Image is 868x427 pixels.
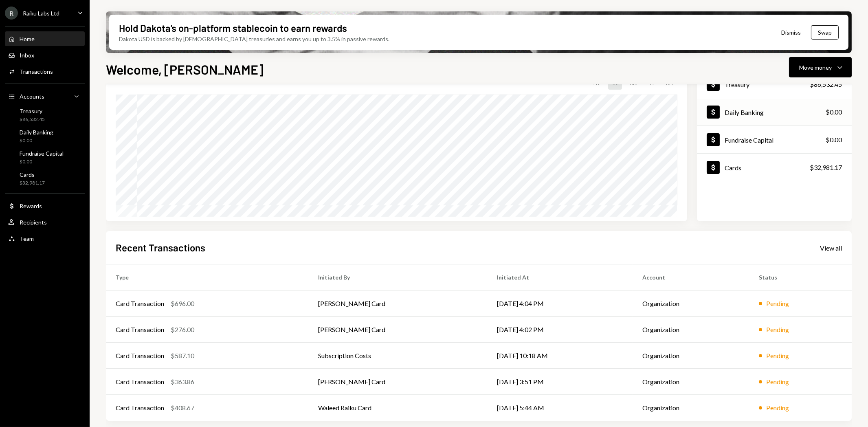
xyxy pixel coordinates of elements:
div: Hold Dakota’s on-platform stablecoin to earn rewards [119,21,347,35]
a: Cards$32,981.17 [5,169,85,188]
div: $696.00 [171,299,194,308]
td: [DATE] 10:18 AM [487,343,633,369]
div: $0.00 [20,158,64,165]
div: Rewards [20,202,42,209]
td: [DATE] 3:51 PM [487,369,633,395]
button: Dismiss [771,23,811,42]
td: [PERSON_NAME] Card [308,369,487,395]
div: Home [20,35,35,42]
td: Organization [633,343,749,369]
div: Card Transaction [116,299,164,308]
th: Status [749,264,852,291]
div: Inbox [20,52,34,59]
td: [PERSON_NAME] Card [308,291,487,317]
a: Accounts [5,89,85,103]
div: $587.10 [171,351,194,361]
div: Pending [766,299,789,308]
button: Move money [789,57,852,77]
a: Daily Banking$0.00 [697,98,852,125]
td: [DATE] 5:44 AM [487,395,633,421]
div: $0.00 [20,137,53,144]
a: Fundraise Capital$0.00 [5,147,85,167]
td: [DATE] 4:02 PM [487,317,633,343]
div: Team [20,235,34,242]
th: Type [106,264,308,291]
div: $32,981.17 [810,163,842,172]
div: Pending [766,403,789,413]
th: Initiated By [308,264,487,291]
div: Move money [799,63,832,72]
a: View all [820,243,842,252]
div: Daily Banking [20,129,53,136]
a: Team [5,231,85,246]
td: Waleed Raiku Card [308,395,487,421]
td: Subscription Costs [308,343,487,369]
div: Card Transaction [116,403,164,413]
a: Daily Banking$0.00 [5,126,85,146]
div: $363.86 [171,377,194,387]
div: Raiku Labs Ltd [23,10,59,17]
h2: Recent Transactions [116,241,205,254]
a: Rewards [5,198,85,213]
a: Recipients [5,215,85,229]
div: Treasury [20,108,45,114]
td: Organization [633,317,749,343]
a: Cards$32,981.17 [697,154,852,181]
div: $0.00 [826,107,842,117]
div: $86,532.45 [20,116,45,123]
div: Recipients [20,219,47,226]
div: Fundraise Capital [725,136,774,144]
td: Organization [633,369,749,395]
div: $0.00 [826,135,842,145]
th: Initiated At [487,264,633,291]
div: Cards [20,171,45,178]
div: $32,981.17 [20,180,45,187]
div: Card Transaction [116,351,164,361]
div: Card Transaction [116,325,164,335]
a: Inbox [5,48,85,62]
a: Fundraise Capital$0.00 [697,126,852,153]
div: Accounts [20,93,44,100]
div: $408.67 [171,403,194,413]
td: Organization [633,291,749,317]
div: Transactions [20,68,53,75]
div: Pending [766,377,789,387]
td: Organization [633,395,749,421]
div: Treasury [725,81,749,88]
div: Daily Banking [725,108,764,116]
div: $86,532.45 [810,79,842,89]
div: View all [820,244,842,252]
a: Treasury$86,532.45 [5,105,85,125]
div: Dakota USD is backed by [DEMOGRAPHIC_DATA] treasuries and earns you up to 3.5% in passive rewards. [119,35,389,43]
div: Cards [725,164,741,172]
div: R [5,7,18,20]
a: Home [5,31,85,46]
a: Transactions [5,64,85,79]
div: Fundraise Capital [20,150,64,157]
button: Swap [811,25,839,40]
div: $276.00 [171,325,194,335]
div: Pending [766,351,789,361]
h1: Welcome, [PERSON_NAME] [106,61,264,77]
div: Card Transaction [116,377,164,387]
div: Pending [766,325,789,335]
td: [DATE] 4:04 PM [487,291,633,317]
th: Account [633,264,749,291]
td: [PERSON_NAME] Card [308,317,487,343]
